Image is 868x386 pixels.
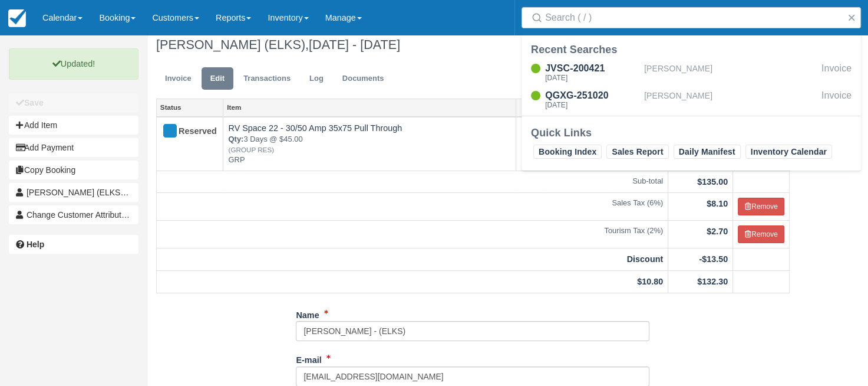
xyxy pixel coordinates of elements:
[161,122,208,141] div: Reserved
[627,254,664,264] strong: Discount
[697,177,728,187] strong: $135.00
[9,48,138,80] p: Updated!
[644,61,817,84] div: [PERSON_NAME]
[533,145,602,159] a: Booking Index
[637,277,663,286] strong: $10.80
[545,74,639,81] div: [DATE]
[516,99,546,116] a: Qty
[545,61,639,76] div: JVSC-200421
[699,254,728,264] strong: -$13.50
[531,42,852,57] div: Recent Searches
[9,183,138,202] a: [PERSON_NAME] (ELKS) 17
[9,235,138,254] a: Help
[738,225,784,243] button: Remove
[228,135,243,143] strong: Qty
[161,225,663,237] em: Tourism Tax (2%)
[228,155,510,166] em: GRP
[9,205,138,224] button: Change Customer Attribution
[821,89,852,111] div: Invoice
[707,227,728,236] strong: $2.70
[9,161,138,179] button: Copy Booking
[644,89,817,111] div: [PERSON_NAME]
[606,145,668,159] a: Sales Report
[228,145,510,155] em: (GROUP RES)
[202,67,233,90] a: Edit
[235,67,299,90] a: Transactions
[531,126,852,140] div: Quick Links
[301,67,332,90] a: Log
[223,99,515,116] a: Item
[27,188,129,197] span: [PERSON_NAME] (ELKS)
[161,176,663,187] em: Sub-total
[745,145,832,159] a: Inventory Calendar
[223,117,516,171] td: RV Space 22 - 30/50 Amp 35x75 Pull Through
[516,117,546,171] td: 1
[334,67,393,90] a: Documents
[161,198,663,209] em: Sales Tax (6%)
[8,9,26,27] img: checkfront-main-nav-mini-logo.png
[9,116,138,135] button: Add Item
[9,138,138,157] button: Add Payment
[27,210,133,220] span: Change Customer Attribution
[27,240,44,249] b: Help
[9,93,138,112] button: Save
[707,199,728,208] strong: $8.10
[738,198,784,215] button: Remove
[545,89,639,103] div: QGXG-251020
[545,7,842,28] input: Search ( / )
[545,102,639,109] div: [DATE]
[157,99,223,116] a: Status
[522,61,861,84] a: JVSC-200421[DATE][PERSON_NAME]Invoice
[156,38,790,52] h1: [PERSON_NAME] (ELKS),
[126,187,140,198] span: 17
[228,134,510,155] em: 3 Days @ $45.00
[296,350,321,367] label: E-mail
[697,277,728,286] strong: $132.30
[296,305,319,322] label: Name
[309,37,400,52] span: [DATE] - [DATE]
[156,67,200,90] a: Invoice
[522,89,861,111] a: QGXG-251020[DATE][PERSON_NAME]Invoice
[24,98,44,107] b: Save
[821,61,852,84] div: Invoice
[674,145,741,159] a: Daily Manifest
